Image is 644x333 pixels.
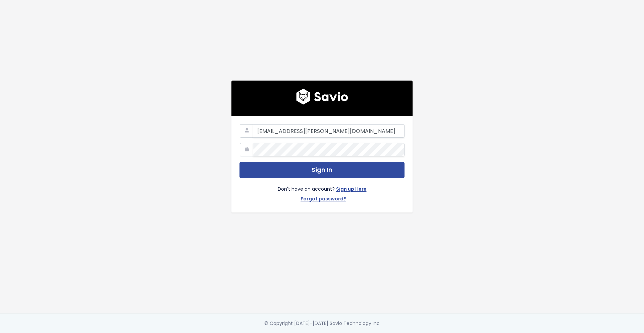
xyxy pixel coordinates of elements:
div: © Copyright [DATE]-[DATE] Savio Technology Inc [264,319,380,328]
input: Your Work Email Address [253,124,405,138]
img: logo600x187.a314fd40982d.png [296,89,348,105]
a: Sign up Here [336,185,367,195]
a: Forgot password? [301,195,346,204]
button: Sign In [239,162,405,178]
div: Don't have an account? [239,178,405,204]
